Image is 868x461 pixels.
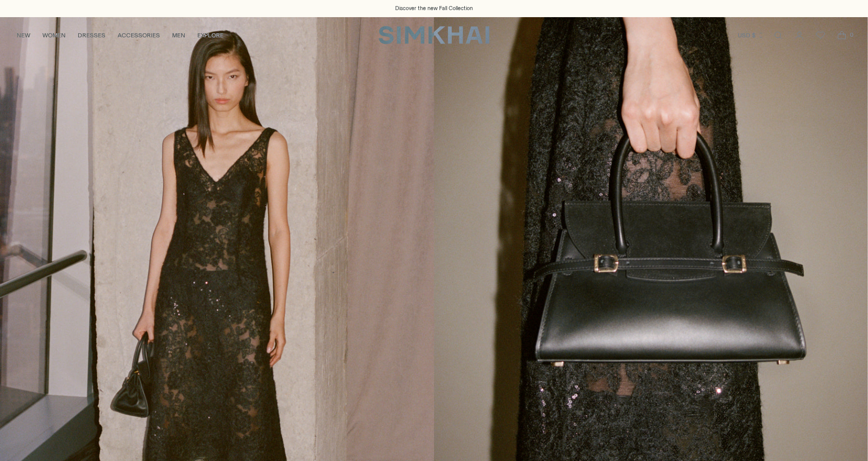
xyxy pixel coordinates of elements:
[395,5,473,13] a: Discover the new Fall Collection
[789,25,809,45] a: Go to the account page
[768,25,788,45] a: Open search modal
[738,24,765,46] button: USD $
[17,24,30,46] a: NEW
[197,24,224,46] a: EXPLORE
[832,25,852,45] a: Open cart modal
[378,25,490,45] a: SIMKHAI
[810,25,831,45] a: Wishlist
[118,24,160,46] a: ACCESSORIES
[847,30,856,39] span: 0
[42,24,66,46] a: WOMEN
[78,24,105,46] a: DRESSES
[172,24,185,46] a: MEN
